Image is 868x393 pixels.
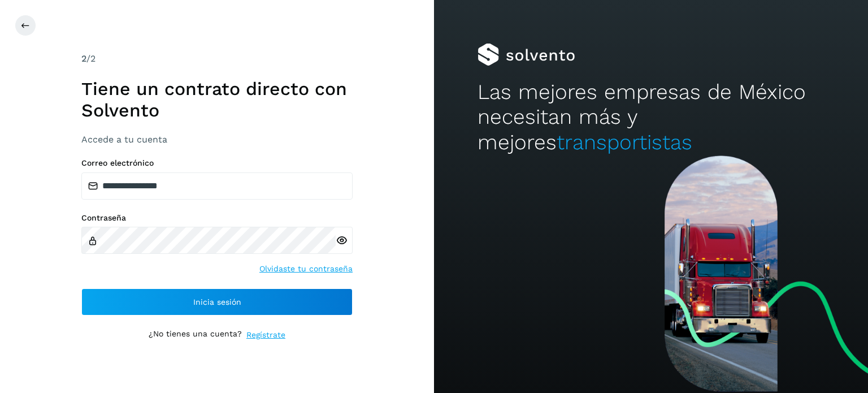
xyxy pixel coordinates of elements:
h2: Las mejores empresas de México necesitan más y mejores [478,80,824,155]
label: Contraseña [81,213,353,223]
span: transportistas [557,130,692,154]
a: Regístrate [246,329,285,341]
p: ¿No tienes una cuenta? [149,329,242,341]
span: 2 [81,53,86,64]
button: Inicia sesión [81,288,353,316]
span: Inicia sesión [193,298,241,306]
h1: Tiene un contrato directo con Solvento [81,78,353,122]
label: Correo electrónico [81,158,353,168]
h3: Accede a tu cuenta [81,134,353,145]
a: Olvidaste tu contraseña [259,263,353,275]
div: /2 [81,52,353,66]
